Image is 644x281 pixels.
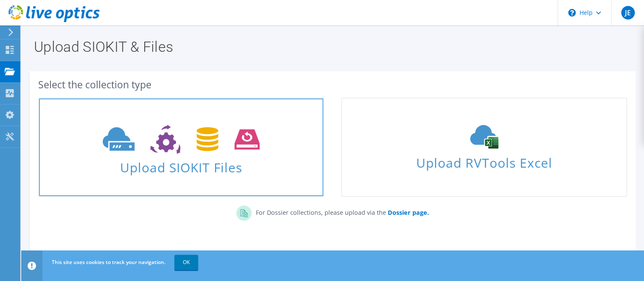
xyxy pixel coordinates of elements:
a: Dossier page. [386,208,429,216]
span: This site uses cookies to track your navigation. [52,259,165,266]
span: Upload SIOKIT Files [39,156,323,174]
div: Select the collection type [38,80,627,89]
span: Upload RVTools Excel [342,152,626,170]
p: For Dossier collections, please upload via the [252,205,429,217]
b: Dossier page. [388,208,429,216]
svg: \n [568,9,576,17]
a: OK [174,255,198,270]
a: Upload SIOKIT Files [38,98,324,197]
h1: Upload SIOKIT & Files [34,39,627,54]
a: Upload RVTools Excel [341,98,627,197]
span: JE [621,6,635,20]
